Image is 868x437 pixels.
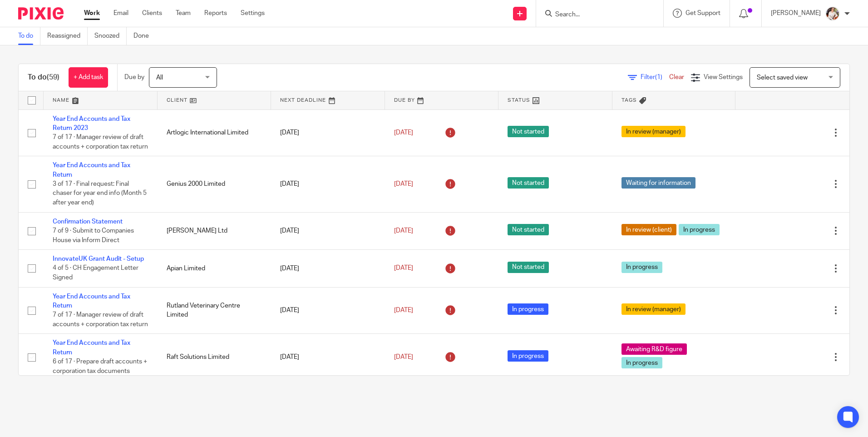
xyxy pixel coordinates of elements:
a: Team [176,9,191,18]
img: Pixie [18,7,64,20]
a: Reports [204,9,227,18]
span: [DATE] [394,265,413,272]
span: 3 of 17 · Final request: Final chaser for year end info (Month 5 after year end) [53,181,147,206]
a: Clear [669,74,684,80]
td: [DATE] [271,212,385,249]
span: View Settings [704,74,743,80]
a: Reassigned [47,27,88,45]
td: Rutland Veterinary Centre Limited [158,287,271,334]
span: (1) [655,74,662,80]
a: Clients [142,9,162,18]
a: + Add task [69,67,108,88]
span: In progress [508,350,548,362]
span: Awaiting R&D figure [621,343,687,355]
td: [DATE] [271,287,385,334]
td: Genius 2000 Limited [158,156,271,212]
td: [PERSON_NAME] Ltd [158,212,271,249]
h1: To do [28,73,59,82]
span: Select saved view [757,74,808,81]
a: Year End Accounts and Tax Return [53,293,130,309]
td: [DATE] [271,109,385,156]
span: Filter [641,74,669,80]
a: Done [133,27,156,45]
span: In progress [679,224,720,235]
input: Search [554,11,636,19]
p: Due by [124,73,144,82]
span: In progress [621,357,662,368]
span: (59) [47,74,59,81]
span: 7 of 17 · Manager review of draft accounts + corporation tax return [53,312,148,328]
span: Not started [508,177,549,189]
td: [DATE] [271,334,385,381]
a: Email [113,9,128,18]
span: Not started [508,262,549,273]
a: Year End Accounts and Tax Return [53,162,130,178]
a: Year End Accounts and Tax Return 2023 [53,116,130,131]
span: [DATE] [394,181,413,187]
img: Kayleigh%20Henson.jpeg [825,6,840,21]
span: [DATE] [394,129,413,136]
a: Snoozed [94,27,127,45]
span: In progress [621,262,662,273]
td: Artlogic International Limited [158,109,271,156]
td: Raft Solutions Limited [158,334,271,381]
a: Confirmation Statement [53,218,123,225]
td: [DATE] [271,156,385,212]
a: Settings [241,9,265,18]
span: [DATE] [394,354,413,360]
span: 7 of 9 · Submit to Companies House via Inform Direct [53,228,134,243]
span: All [156,74,163,81]
a: Work [84,9,100,18]
a: Year End Accounts and Tax Return [53,340,130,355]
td: Apian Limited [158,250,271,287]
span: Waiting for information [621,177,695,189]
span: In review (client) [621,224,676,235]
a: To do [18,27,40,45]
span: In review (manager) [621,303,686,315]
span: In review (manager) [621,126,686,137]
td: [DATE] [271,250,385,287]
a: InnovateUK Grant Audit - Setup [53,256,144,262]
span: Get Support [686,10,720,16]
span: [DATE] [394,307,413,313]
span: Not started [508,224,549,235]
span: [DATE] [394,228,413,234]
span: In progress [508,303,548,315]
span: Tags [621,98,637,103]
span: 6 of 17 · Prepare draft accounts + corporation tax documents [53,358,147,374]
span: Not started [508,126,549,137]
p: [PERSON_NAME] [771,9,821,18]
span: 7 of 17 · Manager review of draft accounts + corporation tax return [53,134,148,150]
span: 4 of 5 · CH Engagement Letter Signed [53,265,138,281]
